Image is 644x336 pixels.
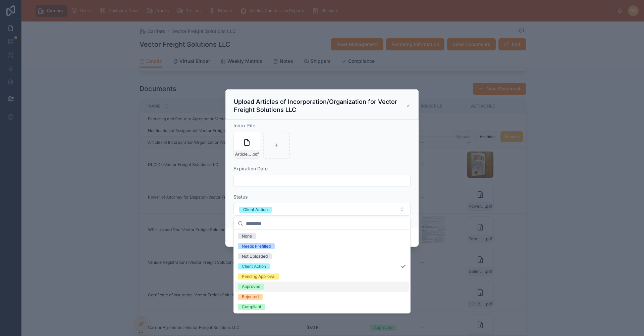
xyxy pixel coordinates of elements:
[242,263,266,269] div: Client Action
[233,166,268,171] span: Expiration Date
[252,152,259,157] span: .pdf
[234,230,410,313] div: Suggestions
[233,194,248,200] span: Status
[243,207,268,213] div: Client Action
[242,243,271,249] div: Needs Prefilled
[242,304,261,310] div: Compliant
[242,294,259,300] div: Rejected
[235,152,252,157] span: Articles of Organization
[234,98,406,114] h3: Upload Articles of Incorporation/Organization for Vector Freight Solutions LLC
[242,253,268,259] div: Not Uploaded
[233,123,255,128] span: Inbox File
[242,284,260,290] div: Approved
[233,203,411,216] button: Select Button
[242,233,252,239] div: None
[242,274,275,280] div: Pending Approval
